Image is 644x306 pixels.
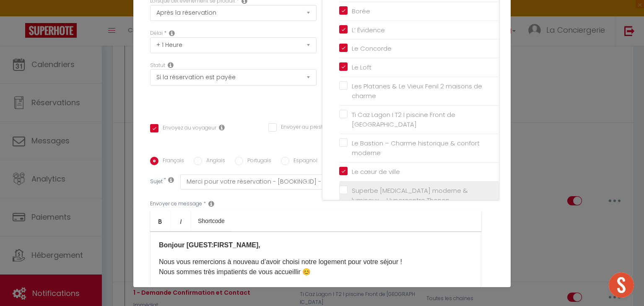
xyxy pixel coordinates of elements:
label: Statut [150,62,165,70]
a: Italic [171,211,191,231]
label: Espagnol [289,157,317,166]
a: Bold [150,211,171,231]
span: L’ Évidence [352,26,385,34]
i: Booking status [168,62,174,68]
label: Français [158,157,184,166]
span: Le cœur de ville [352,167,400,176]
label: Sujet [150,178,163,187]
b: Bonjour [GUEST:FIRST_NAME], [159,241,260,249]
label: Envoyer ce message [150,200,202,208]
span: Le Bastion – Charme historique & confort moderne [352,139,480,158]
span: Superbe [MEDICAL_DATA] moderne & lumineux – Hypercentre Thonon [352,186,468,205]
div: Ouvrir le chat [609,272,634,298]
span: Ti Caz Lagon I T2 I piscine Front de [GEOGRAPHIC_DATA] [352,110,455,129]
i: Message [208,200,214,207]
i: Envoyer au voyageur [219,124,225,131]
label: Anglais [202,157,225,166]
label: Portugais [243,157,271,166]
a: Shortcode [191,211,231,231]
i: Action Time [169,30,175,36]
span: Les Platanes & Le Vieux Fenil 2 maisons de charme [352,82,482,101]
i: Subject [168,176,174,183]
label: Délai [150,29,163,37]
